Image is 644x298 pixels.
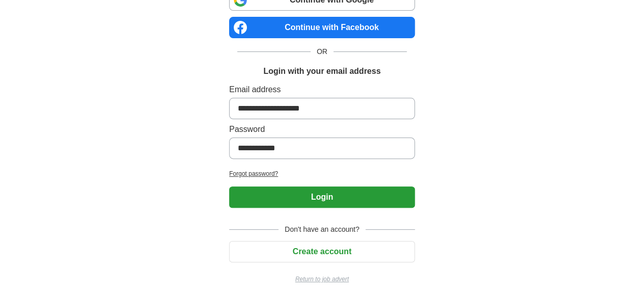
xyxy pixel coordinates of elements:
[229,241,415,262] button: Create account
[229,169,415,178] a: Forgot password?
[229,84,415,96] label: Email address
[229,17,415,38] a: Continue with Facebook
[229,186,415,208] button: Login
[263,65,380,77] h1: Login with your email address
[311,46,333,57] span: OR
[278,224,366,235] span: Don't have an account?
[229,123,415,136] label: Password
[229,275,415,284] a: Return to job advert
[229,247,415,256] a: Create account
